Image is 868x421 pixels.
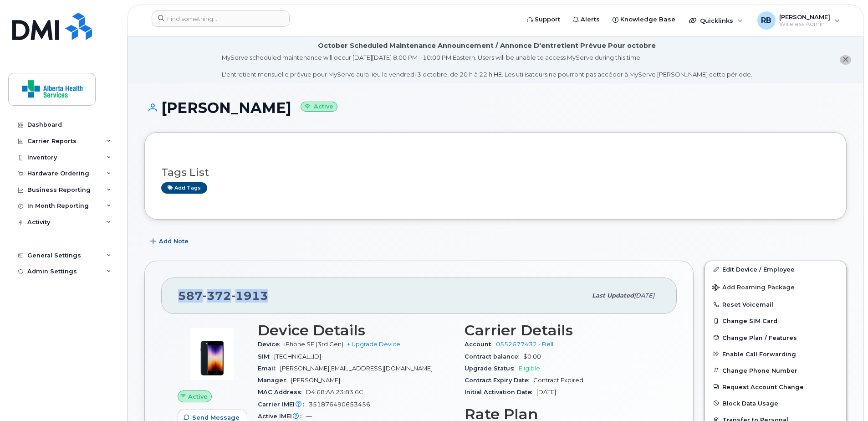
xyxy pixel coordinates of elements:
img: image20231002-3703462-1angbar.jpeg [185,327,240,381]
button: Enable Call Forwarding [705,346,846,362]
span: Initial Activation Date [465,389,536,395]
span: Contract Expired [533,377,583,384]
span: [TECHNICAL_ID] [274,353,321,360]
div: MyServe scheduled maintenance will occur [DATE][DATE] 8:00 PM - 10:00 PM Eastern. Users will be u... [222,53,752,79]
button: Change SIM Card [705,313,846,329]
a: Edit Device / Employee [705,261,846,277]
span: Email [258,365,280,372]
button: Reset Voicemail [705,296,846,313]
h3: Device Details [258,322,454,339]
span: 587 [178,289,268,303]
span: 1913 [231,289,268,303]
h3: Tags List [161,167,830,178]
span: [DATE] [634,292,654,299]
span: 351876490653456 [309,401,370,408]
span: Last updated [592,292,634,299]
div: October Scheduled Maintenance Announcement / Annonce D'entretient Prévue Pour octobre [318,41,656,51]
span: D4:68:AA:23:83:6C [306,389,363,395]
span: Add Roaming Package [712,284,795,293]
span: [PERSON_NAME] [291,377,340,384]
a: + Upgrade Device [347,341,400,348]
a: 0552677432 - Bell [496,341,553,348]
span: Contract balance [465,353,523,360]
button: close notification [840,55,851,65]
span: Active IMEI [258,413,306,420]
span: Carrier IMEI [258,401,309,408]
span: iPhone SE (3rd Gen) [284,341,343,348]
button: Add Roaming Package [705,277,846,296]
button: Change Plan / Features [705,329,846,346]
button: Request Account Change [705,379,846,395]
span: Manager [258,377,291,384]
span: Add Note [159,237,189,246]
span: Change Plan / Features [722,334,797,341]
a: Add tags [161,182,207,194]
button: Add Note [144,233,196,250]
span: Active [188,392,208,401]
button: Block Data Usage [705,395,846,411]
span: Device [258,341,284,348]
span: Eligible [519,365,540,372]
span: $0.00 [523,353,541,360]
span: [PERSON_NAME][EMAIL_ADDRESS][DOMAIN_NAME] [280,365,433,372]
span: SIM [258,353,274,360]
small: Active [301,102,337,112]
span: Account [465,341,496,348]
h3: Carrier Details [465,322,660,339]
h1: [PERSON_NAME] [144,100,847,116]
span: Contract Expiry Date [465,377,533,384]
button: Change Phone Number [705,362,846,379]
span: — [306,413,312,420]
span: MAC Address [258,389,306,395]
span: [DATE] [536,389,556,395]
span: Upgrade Status [465,365,519,372]
span: Enable Call Forwarding [722,350,796,357]
span: 372 [203,289,231,303]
